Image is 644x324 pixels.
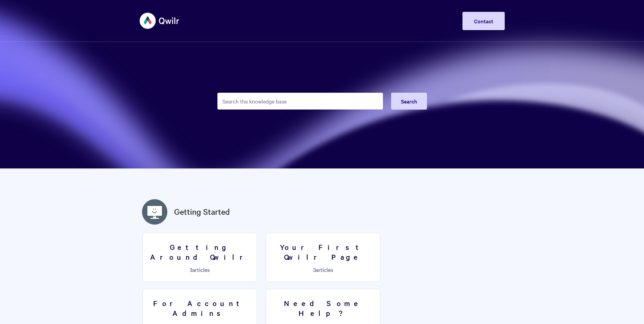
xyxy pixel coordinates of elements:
[391,93,427,110] button: Search
[140,8,180,33] img: Qwilr Help Center
[270,242,376,261] h3: Your First Qwilr Page
[142,233,257,282] a: Getting Around Qwilr 3articles
[174,206,230,218] a: Getting Started
[147,298,253,318] h3: For Account Admins
[266,233,380,282] a: Your First Qwilr Page 3articles
[401,97,417,105] span: Search
[147,242,253,261] h3: Getting Around Qwilr
[190,266,192,273] span: 3
[462,12,505,30] a: Contact
[270,267,376,273] p: articles
[313,266,316,273] span: 3
[217,93,383,110] input: Search the knowledge base
[270,298,376,318] h3: Need Some Help?
[147,267,253,273] p: articles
